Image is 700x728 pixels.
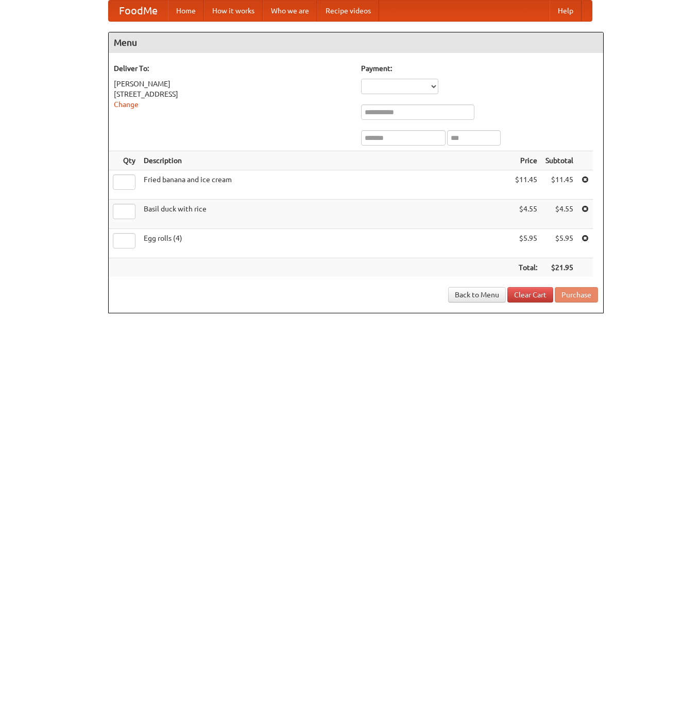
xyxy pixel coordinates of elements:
th: Total: [511,258,541,277]
td: Fried banana and ice cream [140,170,511,200]
td: Basil duck with rice [140,200,511,229]
a: Home [168,1,204,21]
a: Back to Menu [448,287,506,303]
td: $4.55 [541,200,577,229]
h5: Payment: [361,63,598,74]
th: Description [140,151,511,170]
a: FoodMe [109,1,168,21]
th: Qty [109,151,140,170]
a: Recipe videos [317,1,379,21]
button: Purchase [555,287,598,303]
a: Who we are [263,1,317,21]
th: $21.95 [541,258,577,277]
td: Egg rolls (4) [140,229,511,258]
td: $5.95 [511,229,541,258]
a: Clear Cart [507,287,553,303]
td: $4.55 [511,200,541,229]
td: $11.45 [541,170,577,200]
h4: Menu [109,32,603,53]
th: Price [511,151,541,170]
div: [STREET_ADDRESS] [114,89,351,99]
a: Help [550,1,582,21]
a: Change [114,100,139,109]
td: $11.45 [511,170,541,200]
a: How it works [204,1,263,21]
h5: Deliver To: [114,63,351,74]
div: [PERSON_NAME] [114,79,351,89]
th: Subtotal [541,151,577,170]
td: $5.95 [541,229,577,258]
